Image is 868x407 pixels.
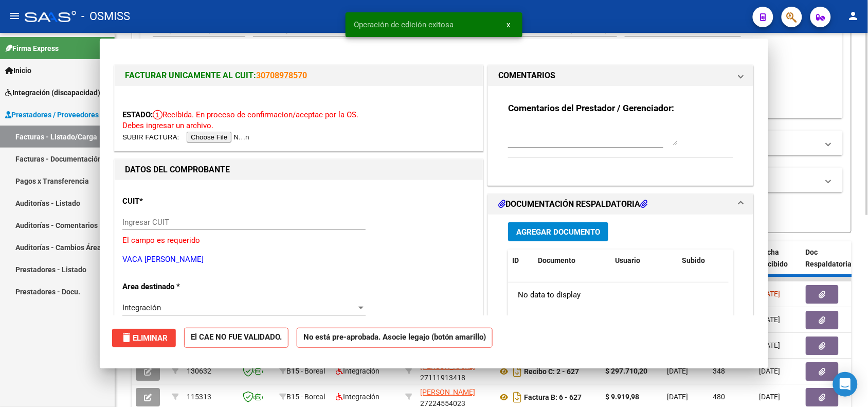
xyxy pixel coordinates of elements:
[508,250,534,272] datatable-header-cell: ID
[507,20,510,29] span: x
[420,362,475,370] span: [PERSON_NAME]
[122,120,475,132] p: Debes ingresar un archivo.
[286,367,325,375] span: B15 - Boreal
[488,86,753,185] div: COMENTARIOS
[524,367,579,376] strong: Recibo C: 2 - 627
[122,303,161,312] span: Integración
[354,20,454,30] span: Operación de edición exitosa
[611,250,678,272] datatable-header-cell: Usuario
[512,256,519,264] span: ID
[5,65,31,76] span: Inicio
[759,248,788,268] span: Fecha Recibido
[802,241,863,287] datatable-header-cell: Doc Respaldatoria
[667,367,688,375] span: [DATE]
[538,256,575,264] span: Documento
[420,388,475,396] span: [PERSON_NAME]
[833,372,858,397] div: Open Intercom Messenger
[336,367,379,375] span: Integración
[125,70,256,80] span: FACTURAR UNICAMENTE AL CUIT:
[508,103,674,113] strong: Comentarios del Prestador / Gerenciador:
[605,367,647,375] strong: $ 297.710,20
[122,254,475,266] p: VACA [PERSON_NAME]
[5,109,99,120] span: Prestadores / Proveedores
[122,196,228,207] p: CUIT
[187,367,211,375] span: 130632
[759,367,781,375] span: [DATE]
[488,65,753,86] mat-expansion-panel-header: COMENTARIOS
[759,290,781,298] span: [DATE]
[759,341,781,349] span: [DATE]
[806,248,852,268] span: Doc Respaldatoria
[488,194,753,215] mat-expansion-panel-header: DOCUMENTACIÓN RESPALDATORIA
[511,389,524,405] i: Descargar documento
[112,329,176,347] button: Eliminar
[605,393,639,401] strong: $ 9.919,98
[420,361,489,382] div: 27111913418
[615,256,640,264] span: Usuario
[297,328,493,348] strong: No está pre-aprobada. Asocie legajo (botón amarillo)
[187,393,211,401] span: 115313
[678,250,729,272] datatable-header-cell: Subido
[713,393,726,401] span: 480
[8,10,21,22] mat-icon: menu
[256,70,307,80] a: 30708978570
[336,393,379,401] span: Integración
[667,393,688,401] span: [DATE]
[153,110,358,119] span: Recibida. En proceso de confirmacion/aceptac por la OS.
[184,328,288,348] strong: El CAE NO FUE VALIDADO.
[122,281,228,293] p: Area destinado *
[534,250,611,272] datatable-header-cell: Documento
[508,222,608,241] button: Agregar Documento
[5,87,100,98] span: Integración (discapacidad)
[759,393,781,401] span: [DATE]
[755,241,802,287] datatable-header-cell: Fecha Recibido
[682,256,705,264] span: Subido
[847,10,860,22] mat-icon: person
[511,363,524,380] i: Descargar documento
[5,43,59,54] span: Firma Express
[713,367,726,375] span: 348
[122,235,475,246] p: El campo es requerido
[122,110,153,119] span: ESTADO:
[524,393,582,401] strong: Factura B: 6 - 627
[759,315,781,324] span: [DATE]
[498,198,647,210] h1: DOCUMENTACIÓN RESPALDATORIA
[120,331,133,344] mat-icon: delete
[508,282,729,308] div: No data to display
[120,333,168,343] span: Eliminar
[498,15,518,34] button: x
[125,165,230,174] strong: DATOS DEL COMPROBANTE
[286,393,325,401] span: B15 - Boreal
[498,69,555,82] h1: COMENTARIOS
[516,227,600,237] span: Agregar Documento
[81,5,130,28] span: - OSMISS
